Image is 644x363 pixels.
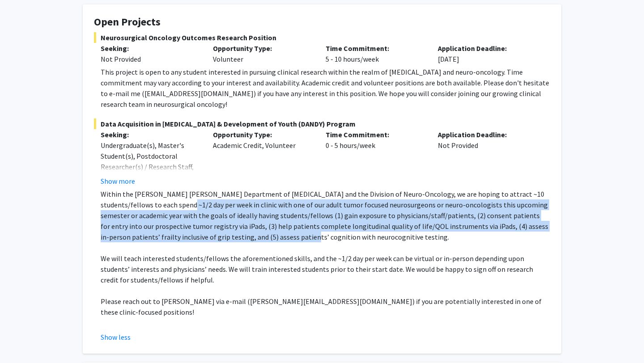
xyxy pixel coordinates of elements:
[101,140,199,194] div: Undergraduate(s), Master's Student(s), Postdoctoral Researcher(s) / Research Staff, Medical Resid...
[213,43,312,54] p: Opportunity Type:
[326,129,424,140] p: Time Commitment:
[206,43,318,64] div: Volunteer
[101,129,199,140] p: Seeking:
[101,67,550,110] div: This project is open to any student interested in pursuing clinical research within the realm of ...
[101,332,131,342] button: Show less
[319,43,431,64] div: 5 - 10 hours/week
[438,129,537,140] p: Application Deadline:
[101,296,550,317] p: Please reach out to [PERSON_NAME] via e-mail ([PERSON_NAME][EMAIL_ADDRESS][DOMAIN_NAME]) if you a...
[431,129,543,186] div: Not Provided
[213,129,312,140] p: Opportunity Type:
[101,189,550,242] p: Within the [PERSON_NAME] [PERSON_NAME] Department of [MEDICAL_DATA] and the Division of Neuro-Onc...
[319,129,431,186] div: 0 - 5 hours/week
[94,32,550,43] span: Neurosurgical Oncology Outcomes Research Position
[438,43,537,54] p: Application Deadline:
[101,176,135,186] button: Show more
[94,118,550,129] span: Data Acquisition in [MEDICAL_DATA] & Development of Youth (DANDY) Program
[431,43,543,64] div: [DATE]
[206,129,318,186] div: Academic Credit, Volunteer
[326,43,424,54] p: Time Commitment:
[101,54,199,64] div: Not Provided
[7,323,38,356] iframe: Chat
[101,43,199,54] p: Seeking:
[101,253,550,285] p: We will teach interested students/fellows the aforementioned skills, and the ~1/2 day per week ca...
[94,16,550,29] h4: Open Projects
